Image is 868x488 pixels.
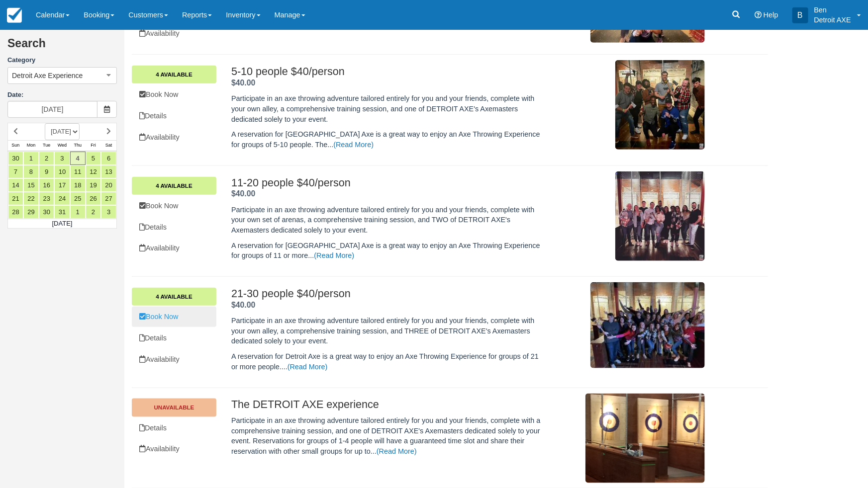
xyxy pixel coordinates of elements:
a: Book Now [132,196,216,216]
a: 3 [54,152,70,165]
a: 14 [8,178,23,192]
p: Participate in an axe throwing adventure tailored entirely for you and your friends, complete wit... [231,205,547,236]
a: Availability [132,349,216,370]
td: [DATE] [8,219,117,229]
p: Participate in an axe throwing adventure tailored entirely for you and your friends, complete wit... [231,93,547,124]
a: 17 [54,178,70,192]
a: 28 [8,205,23,219]
th: Thu [70,140,86,151]
th: Sun [8,140,23,151]
h2: 21-30 people $40/person [231,288,547,300]
a: 24 [54,192,70,205]
img: M178-1 [590,282,705,368]
a: 4 Available [132,66,216,83]
img: M103-1 [615,60,705,150]
span: Detroit Axe Experience [12,71,83,81]
a: 18 [70,178,86,192]
button: Detroit Axe Experience [7,67,117,84]
img: checkfront-main-nav-mini-logo.png [7,8,22,23]
a: 25 [70,192,86,205]
a: 8 [23,165,39,178]
a: Details [132,418,216,438]
a: 27 [101,192,116,205]
a: 3 [101,205,116,219]
span: $40.00 [231,79,255,87]
a: 11 [70,165,86,178]
p: A reservation for Detroit Axe is a great way to enjoy an Axe Throwing Experience for groups of 21... [231,351,547,372]
a: (Read More) [333,141,374,149]
img: M9-1 [585,394,705,483]
a: 4 Available [132,288,216,306]
div: B [792,7,808,23]
span: Help [764,11,778,19]
a: Details [132,328,216,348]
a: Availability [132,238,216,258]
a: (Read More) [314,251,354,259]
th: Tue [39,140,54,151]
span: $40.00 [231,189,255,198]
a: 23 [39,192,54,205]
a: 2 [39,152,54,165]
a: 7 [8,165,23,178]
a: 4 Available [132,177,216,195]
a: Details [132,106,216,126]
img: M140-1 [615,171,705,261]
span: $40.00 [231,301,255,309]
a: Availability [132,23,216,44]
h2: 5-10 people $40/person [231,66,547,78]
p: Ben [814,5,851,15]
a: 31 [54,205,70,219]
a: 12 [86,165,101,178]
a: Unavailable. [132,439,216,459]
a: 16 [39,178,54,192]
a: Book Now [132,307,216,327]
p: Participate in an axe throwing adventure tailored entirely for you and your friends, complete wit... [231,415,547,456]
th: Mon [23,140,39,151]
h2: Search [7,37,117,56]
a: Availability [132,127,216,148]
th: Fri [86,140,101,151]
a: 1 [23,152,39,165]
a: 30 [8,152,23,165]
a: 6 [101,152,116,165]
a: 2 [86,205,101,219]
th: Wed [54,140,70,151]
a: Unavailable [132,399,216,416]
a: 20 [101,178,116,192]
a: (Read More) [377,447,417,455]
a: 21 [8,192,23,205]
a: 5 [86,152,101,165]
strong: Price: $40 [231,301,255,309]
i: Help [755,11,762,18]
strong: Price: $40 [231,79,255,87]
p: Participate in an axe throwing adventure tailored entirely for you and your friends, complete wit... [231,316,547,346]
a: 4 [70,152,86,165]
a: (Read More) [288,363,328,371]
label: Category [7,56,117,65]
p: A reservation for [GEOGRAPHIC_DATA] Axe is a great way to enjoy an Axe Throwing Experience for gr... [231,241,547,261]
th: Sat [101,140,116,151]
a: 13 [101,165,116,178]
a: 1 [70,205,86,219]
a: Book Now [132,84,216,105]
a: 9 [39,165,54,178]
p: Detroit AXE [814,15,851,25]
a: Details [132,217,216,238]
a: 22 [23,192,39,205]
h2: 11-20 people $40/person [231,177,547,189]
a: 15 [23,178,39,192]
a: 19 [86,178,101,192]
label: Date: [7,90,117,100]
a: 10 [54,165,70,178]
a: 29 [23,205,39,219]
a: 26 [86,192,101,205]
h2: The DETROIT AXE experience [231,399,547,410]
a: 30 [39,205,54,219]
strong: Price: $40 [231,189,255,198]
p: A reservation for [GEOGRAPHIC_DATA] Axe is a great way to enjoy an Axe Throwing Experience for gr... [231,129,547,150]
